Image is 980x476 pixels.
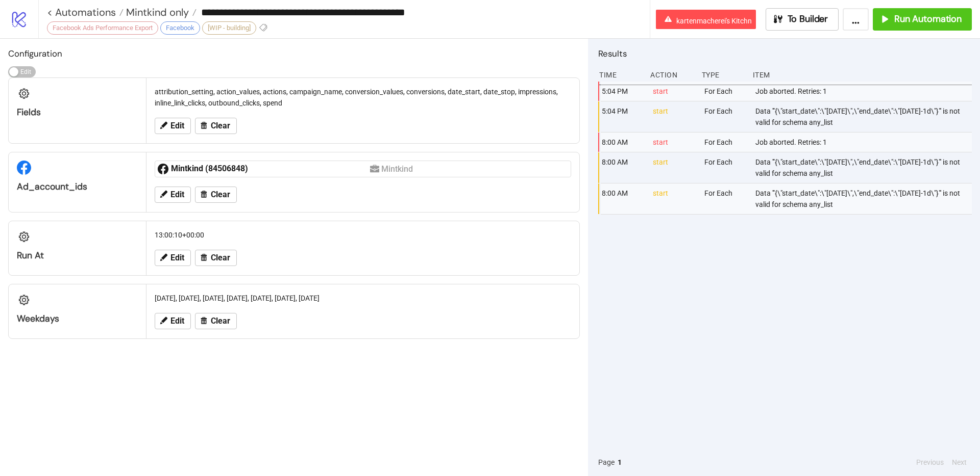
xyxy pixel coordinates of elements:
button: Edit [155,313,191,329]
h2: Configuration [8,47,580,60]
div: Run At [17,250,138,261]
div: Job aborted. Retries: 1 [754,133,974,152]
div: start [652,101,696,132]
button: Clear [195,187,237,203]
span: Edit [170,253,184,262]
a: Mintkind only [124,7,197,17]
div: ad_account_ids [17,181,138,193]
button: Edit [155,118,191,134]
span: Clear [211,316,230,326]
div: Data '"{\"start_date\":\"[DATE]\",\"end_date\":\"[DATE]-1d\"}"' is not valid for schema any_list [754,152,974,183]
button: ... [843,8,869,31]
button: Previous [913,457,947,468]
div: For Each [703,101,747,132]
span: Mintkind only [124,6,189,19]
div: For Each [703,133,747,152]
button: Next [949,457,970,468]
div: Facebook Ads Performance Export [47,21,158,35]
div: attribution_setting, action_values, actions, campaign_name, conversion_values, conversions, date_... [151,82,575,113]
div: Item [752,65,972,85]
div: Data '"{\"start_date\":\"[DATE]\",\"end_date\":\"[DATE]-1d\"}"' is not valid for schema any_list [754,101,974,132]
span: Edit [170,121,184,130]
span: Edit [170,316,184,326]
button: 1 [615,457,625,468]
div: 8:00 AM [601,183,645,214]
div: Mintkind (84506848) [171,163,370,174]
div: start [652,82,696,101]
div: Weekdays [17,313,138,325]
div: 8:00 AM [601,152,645,183]
div: 8:00 AM [601,133,645,152]
button: Run Automation [873,8,972,31]
span: Edit [170,190,184,199]
div: start [652,133,696,152]
button: Clear [195,250,237,266]
div: Mintkind [381,163,416,175]
div: Action [649,65,693,85]
button: Clear [195,313,237,329]
span: Clear [211,253,230,262]
div: Facebook [160,21,200,35]
div: 5:04 PM [601,82,645,101]
div: 5:04 PM [601,101,645,132]
div: Job aborted. Retries: 1 [754,82,974,101]
div: [WIP - building] [202,21,256,35]
div: For Each [703,183,747,214]
div: For Each [703,152,747,183]
span: Run Automation [894,13,962,25]
div: start [652,183,696,214]
span: To Builder [788,13,828,25]
a: < Automations [47,7,124,17]
button: Edit [155,250,191,266]
button: To Builder [766,8,839,31]
div: fields [17,107,138,118]
div: Time [598,65,642,85]
div: [DATE], [DATE], [DATE], [DATE], [DATE], [DATE], [DATE] [151,288,575,308]
div: Type [701,65,745,85]
span: Clear [211,190,230,199]
div: start [652,152,696,183]
div: Data '"{\"start_date\":\"[DATE]\",\"end_date\":\"[DATE]-1d\"}"' is not valid for schema any_list [754,183,974,214]
div: For Each [703,82,747,101]
div: 13:00:10+00:00 [151,225,575,245]
button: Edit [155,187,191,203]
span: kartenmacherei's Kitchn [676,17,752,25]
span: Page [598,457,615,468]
h2: Results [598,47,972,60]
span: Clear [211,121,230,130]
button: Clear [195,118,237,134]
